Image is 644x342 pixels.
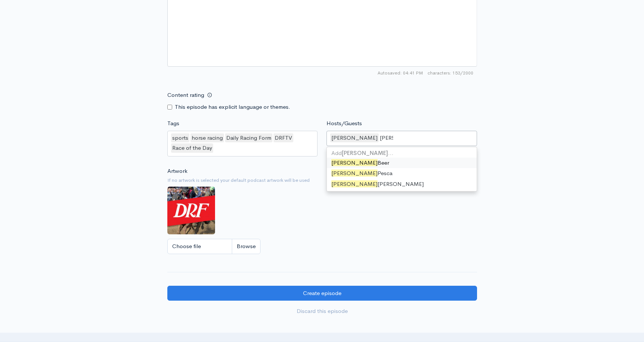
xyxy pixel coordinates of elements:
[326,119,362,128] label: Hosts/Guests
[167,88,204,103] label: Content rating
[171,133,189,143] div: sports
[327,168,477,179] div: Pesca
[167,119,179,128] label: Tags
[171,143,213,153] div: Race of the Day
[274,133,293,143] div: DRFTV
[330,133,379,143] div: [PERSON_NAME]
[167,304,477,319] a: Discard this episode
[175,103,290,111] label: This episode has explicit language or themes.
[327,179,477,190] div: [PERSON_NAME]
[167,177,477,184] small: If no artwork is selected your default podcast artwork will be used
[167,286,477,301] input: Create episode
[331,170,378,177] span: [PERSON_NAME]
[327,158,477,168] div: Beer
[327,149,477,158] div: Add …
[427,70,473,76] span: 153/2000
[167,167,187,175] label: Artwork
[342,149,388,156] strong: [PERSON_NAME]
[225,133,272,143] div: Daily Racing Form
[378,70,423,76] span: Autosaved: 04:41 PM
[190,133,224,143] div: horse racing
[331,159,378,166] span: [PERSON_NAME]
[331,180,378,187] span: [PERSON_NAME]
